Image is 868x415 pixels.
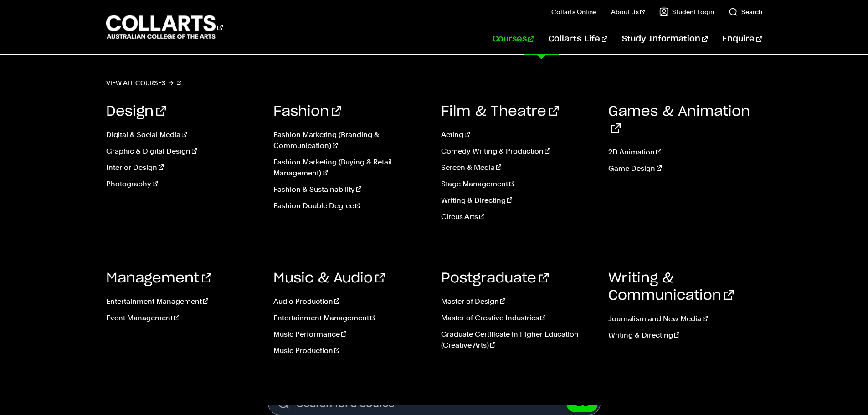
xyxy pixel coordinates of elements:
[608,272,734,302] a: Writing & Communication
[659,7,714,16] a: Student Login
[106,129,260,140] a: Digital & Social Media
[441,146,595,157] a: Comedy Writing & Production
[608,330,762,341] a: Writing & Directing
[106,14,223,40] div: Go to homepage
[441,105,559,118] a: Film & Theatre
[441,129,595,140] a: Acting
[729,7,762,16] a: Search
[441,313,595,323] a: Master of Creative Industries
[608,147,762,158] a: 2D Animation
[106,146,260,157] a: Graphic & Digital Design
[273,200,427,211] a: Fashion Double Degree
[441,162,595,173] a: Screen & Media
[273,105,341,118] a: Fashion
[722,24,762,54] a: Enquire
[106,272,211,285] a: Management
[441,329,595,351] a: Graduate Certificate in Higher Education (Creative Arts)
[273,313,427,323] a: Entertainment Management
[608,313,762,324] a: Journalism and New Media
[273,345,427,356] a: Music Production
[622,24,708,54] a: Study Information
[106,179,260,190] a: Photography
[611,7,645,16] a: About Us
[441,211,595,222] a: Circus Arts
[106,162,260,173] a: Interior Design
[106,296,260,307] a: Entertainment Management
[549,24,607,54] a: Collarts Life
[493,24,534,54] a: Courses
[273,184,427,195] a: Fashion & Sustainability
[106,313,260,323] a: Event Management
[106,105,166,118] a: Design
[273,129,427,151] a: Fashion Marketing (Branding & Communication)
[273,296,427,307] a: Audio Production
[273,329,427,340] a: Music Performance
[441,179,595,190] a: Stage Management
[273,157,427,179] a: Fashion Marketing (Buying & Retail Management)
[441,296,595,307] a: Master of Design
[551,7,596,16] a: Collarts Online
[608,163,762,174] a: Game Design
[441,272,549,285] a: Postgraduate
[441,195,595,206] a: Writing & Directing
[608,105,750,136] a: Games & Animation
[106,77,182,89] a: View all courses
[273,272,385,285] a: Music & Audio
